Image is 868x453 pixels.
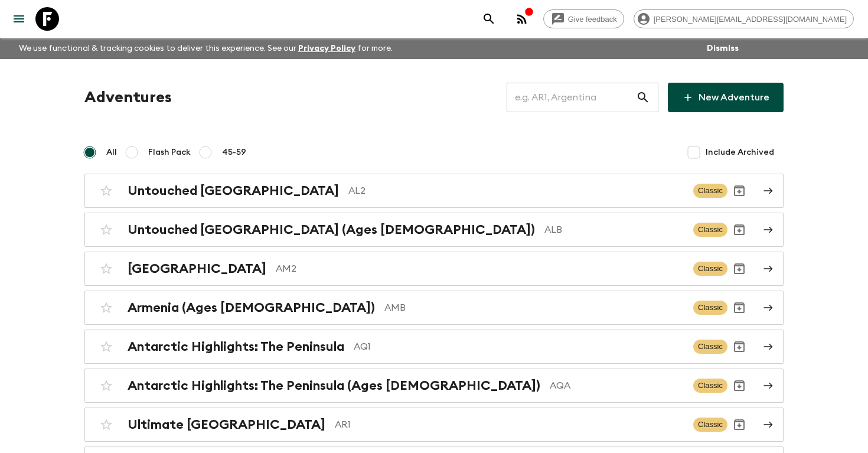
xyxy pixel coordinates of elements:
button: Archive [727,179,751,203]
span: Classic [693,340,727,354]
a: Armenia (Ages [DEMOGRAPHIC_DATA])AMBClassicArchive [84,291,784,325]
span: Classic [693,379,727,393]
p: AMB [384,301,684,315]
button: Archive [727,335,751,359]
a: [GEOGRAPHIC_DATA]AM2ClassicArchive [84,252,784,286]
span: Classic [693,301,727,315]
p: AQA [550,379,684,393]
button: Archive [727,257,751,281]
button: menu [7,7,31,31]
a: Antarctic Highlights: The Peninsula (Ages [DEMOGRAPHIC_DATA])AQAClassicArchive [84,369,784,403]
p: ALB [544,223,684,237]
h2: Untouched [GEOGRAPHIC_DATA] (Ages [DEMOGRAPHIC_DATA]) [128,222,535,237]
h1: Adventures [84,86,172,109]
p: AQ1 [354,340,684,354]
span: Include Archived [706,146,774,158]
span: Give feedback [562,15,624,24]
span: Classic [693,223,727,237]
button: search adventures [477,7,501,31]
h2: Armenia (Ages [DEMOGRAPHIC_DATA]) [128,300,375,315]
span: Classic [693,262,727,276]
h2: Ultimate [GEOGRAPHIC_DATA] [128,417,325,432]
span: All [106,146,117,158]
button: Archive [727,413,751,436]
button: Archive [727,296,751,320]
span: Flash Pack [148,146,191,158]
button: Archive [727,218,751,242]
h2: Antarctic Highlights: The Peninsula [128,339,344,354]
h2: Antarctic Highlights: The Peninsula (Ages [DEMOGRAPHIC_DATA]) [128,378,540,393]
p: AL2 [348,184,684,198]
span: 45-59 [222,146,246,158]
button: Archive [727,374,751,397]
a: Antarctic Highlights: The PeninsulaAQ1ClassicArchive [84,330,784,364]
h2: Untouched [GEOGRAPHIC_DATA] [128,183,339,198]
a: Ultimate [GEOGRAPHIC_DATA]AR1ClassicArchive [84,408,784,442]
a: Give feedback [543,9,624,28]
button: Dismiss [704,40,742,57]
p: We use functional & tracking cookies to deliver this experience. See our for more. [14,38,397,59]
span: [PERSON_NAME][EMAIL_ADDRESS][DOMAIN_NAME] [647,15,853,24]
p: AM2 [276,262,684,276]
h2: [GEOGRAPHIC_DATA] [128,261,266,276]
span: Classic [693,184,727,198]
a: Untouched [GEOGRAPHIC_DATA] (Ages [DEMOGRAPHIC_DATA])ALBClassicArchive [84,213,784,247]
a: Untouched [GEOGRAPHIC_DATA]AL2ClassicArchive [84,174,784,208]
input: e.g. AR1, Argentina [507,81,636,114]
span: Classic [693,418,727,432]
p: AR1 [335,418,684,432]
div: [PERSON_NAME][EMAIL_ADDRESS][DOMAIN_NAME] [634,9,854,28]
a: Privacy Policy [298,44,355,53]
a: New Adventure [668,83,784,112]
